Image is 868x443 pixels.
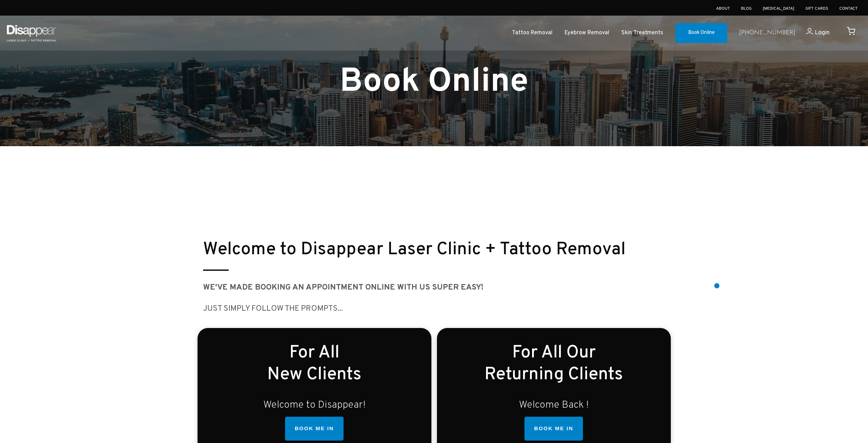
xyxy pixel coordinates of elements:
[5,21,58,45] img: Disappear - Laser Clinic and Tattoo Removal Services in Sydney, Australia
[203,239,625,261] small: Welcome to Disappear Laser Clinic + Tattoo Removal
[716,6,730,11] a: About
[763,6,794,11] a: [MEDICAL_DATA]
[565,28,609,38] a: Eyebrow Removal
[203,283,484,293] strong: We've made booking AN appointment ONLINE WITH US SUPER EASY!
[484,342,623,386] small: For All Our Returning Clients
[621,28,663,38] a: Skin Treatments
[805,6,828,11] a: Gift Cards
[524,417,583,441] a: BOOK ME IN
[739,28,795,38] a: [PHONE_NUMBER]
[795,28,830,38] a: Login
[519,399,589,411] small: Welcome Back !
[198,67,671,99] h1: Book Online
[815,29,830,37] span: Login
[839,6,858,11] a: Contact
[203,304,338,314] big: JUST SIMPLY follow the prompts
[675,23,727,43] a: Book Online
[263,399,366,411] small: Welcome to Disappear!
[285,417,344,441] a: BOOK ME IN
[741,6,752,11] a: Blog
[512,28,552,38] a: Tattoo Removal
[267,342,362,386] small: For All New Clients
[338,304,343,314] big: ...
